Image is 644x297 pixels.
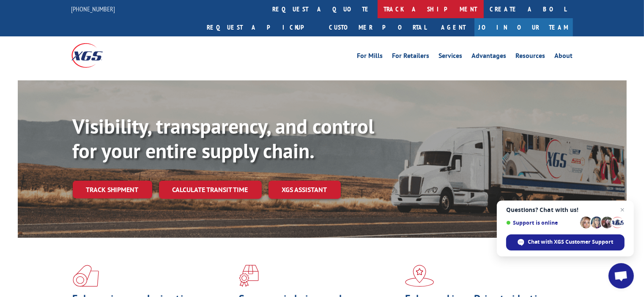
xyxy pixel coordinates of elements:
a: For Retailers [392,52,430,62]
a: Calculate transit time [159,181,262,199]
a: Services [439,52,463,62]
a: Track shipment [73,181,152,198]
img: xgs-icon-total-supply-chain-intelligence-red [73,265,99,287]
a: Advantages [472,52,507,62]
a: XGS ASSISTANT [269,181,341,199]
a: Agent [433,18,474,36]
img: xgs-icon-flagship-distribution-model-red [405,265,434,287]
a: Customer Portal [323,18,433,36]
span: Support is online [506,220,577,226]
a: Request a pickup [201,18,323,36]
a: [PHONE_NUMBER] [71,5,115,13]
span: Close chat [617,205,628,215]
b: Visibility, transparency, and control for your entire supply chain. [73,113,375,164]
img: xgs-icon-focused-on-flooring-red [239,265,259,287]
a: Resources [516,52,545,62]
a: For Mills [357,52,383,62]
div: Open chat [608,263,634,289]
a: Join Our Team [474,18,573,36]
a: About [555,52,573,62]
span: Chat with XGS Customer Support [528,238,614,246]
span: Questions? Chat with us! [506,206,625,213]
div: Chat with XGS Customer Support [506,234,625,250]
